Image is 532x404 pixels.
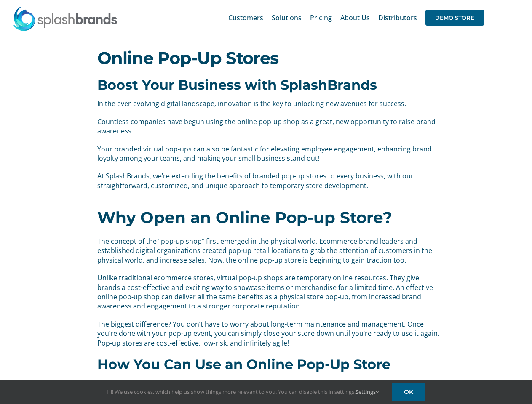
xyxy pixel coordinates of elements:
[310,14,332,21] span: Pricing
[97,144,441,163] p: Your branded virtual pop-ups can also be fantastic for elevating employee engagement, enhancing b...
[97,209,434,226] h2: Why Open an Online Pop-up Store?
[378,14,417,21] span: Distributors
[13,6,118,31] img: SplashBrands.com Logo
[378,4,417,31] a: Distributors
[392,383,425,401] a: OK
[97,319,441,348] p: The biggest difference? You don’t have to worry about long-term maintenance and management. Once ...
[97,273,441,311] p: Unlike traditional ecommerce stores, virtual pop-up shops are temporary online resources. They gi...
[97,356,390,372] b: How You Can Use an Online Pop-Up Store
[228,4,263,31] a: Customers
[340,14,370,21] span: About Us
[228,4,484,31] nav: Main Menu
[107,388,379,396] span: Hi! We use cookies, which help us show things more relevant to you. You can disable this in setti...
[97,99,441,108] p: In the ever-evolving digital landscape, innovation is the key to unlocking new avenues for success.
[97,237,441,265] p: The concept of the “pop-up shop” first emerged in the physical world. Ecommerce brand leaders and...
[97,77,377,93] b: Boost Your Business with SplashBrands
[97,171,441,190] p: At SplashBrands, we’re extending the benefits of branded pop-up stores to every business, with ou...
[272,14,302,21] span: Solutions
[356,388,379,396] a: Settings
[97,50,434,66] h1: Online Pop-Up Stores
[228,14,263,21] span: Customers
[310,4,332,31] a: Pricing
[97,117,441,136] p: Countless companies have begun using the online pop-up shop as a great, new opportunity to raise ...
[425,4,484,31] a: DEMO STORE
[425,10,484,26] span: DEMO STORE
